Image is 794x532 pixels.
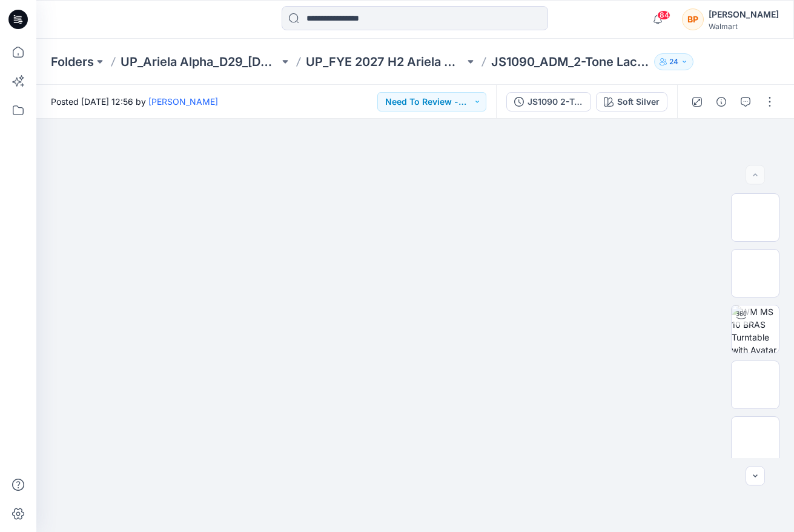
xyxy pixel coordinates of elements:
p: 24 [669,55,678,68]
div: JS1090 2-Tone Lace Push-Up Bra 2nd Upload [528,95,583,108]
a: UP_Ariela Alpha_D29_[DEMOGRAPHIC_DATA] Intimates - Joyspun [121,53,279,70]
span: Posted [DATE] 12:56 by [51,95,218,108]
a: Folders [51,53,94,70]
button: Details [712,92,731,111]
div: BP [682,8,704,30]
span: 84 [657,10,670,20]
button: JS1090 2-Tone Lace Push-Up Bra 2nd Upload [506,92,591,111]
div: Soft Silver [617,95,660,108]
button: 24 [654,53,693,70]
div: Walmart [709,22,779,31]
p: JS1090_ADM_2-Tone Lace Push-Up Bra [491,53,650,70]
div: [PERSON_NAME] [709,7,779,22]
a: UP_FYE 2027 H2 Ariela Alpha D29 Joyspun Bras [306,53,465,70]
button: Soft Silver [596,92,667,111]
a: [PERSON_NAME] [148,96,218,107]
img: WM MS 10 BRAS Turntable with Avatar [732,305,779,353]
